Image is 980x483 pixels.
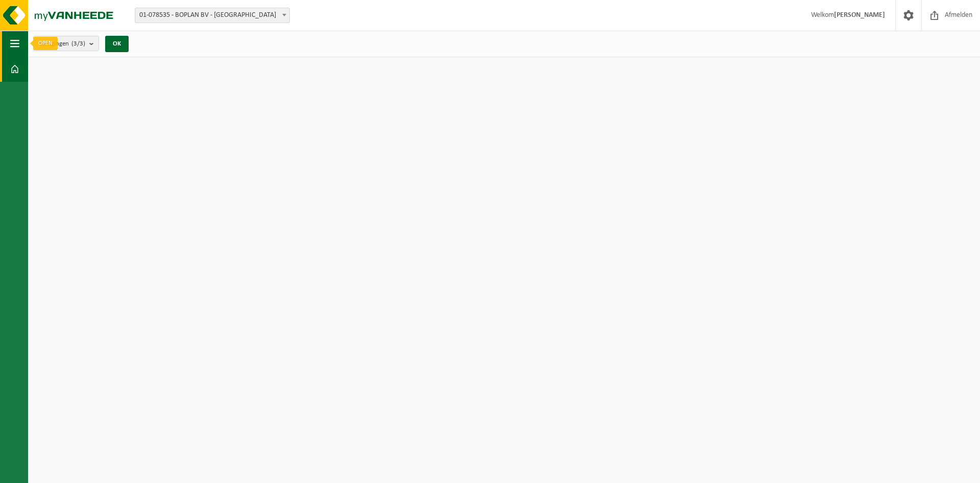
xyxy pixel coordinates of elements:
button: Vestigingen(3/3) [33,36,99,51]
span: Vestigingen [39,36,85,52]
button: OK [105,36,129,52]
count: (3/3) [71,40,85,47]
strong: [PERSON_NAME] [834,11,885,19]
span: 01-078535 - BOPLAN BV - MOORSELE [135,8,290,23]
span: 01-078535 - BOPLAN BV - MOORSELE [135,8,289,22]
